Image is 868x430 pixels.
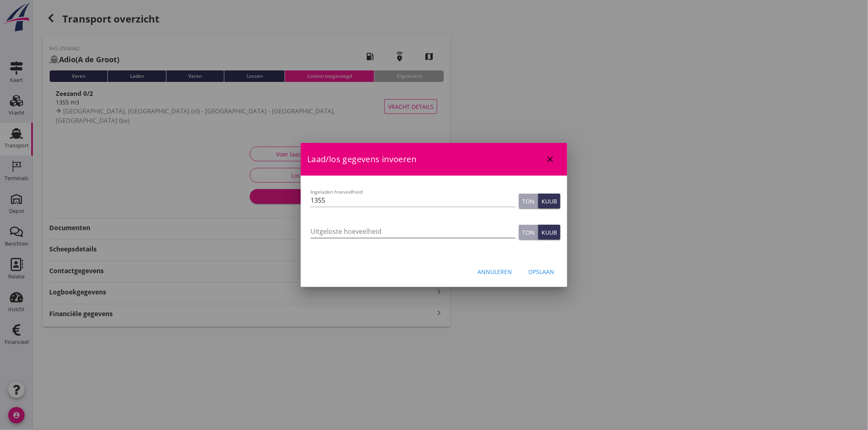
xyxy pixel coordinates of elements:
i: close [545,154,555,164]
button: Ton [519,225,538,240]
div: Kuub [541,197,557,206]
div: Annuleren [477,267,512,276]
div: Opslaan [528,267,554,276]
div: Laad/los gegevens invoeren [301,143,567,176]
button: Kuub [538,225,560,240]
input: Uitgeloste hoeveelheid [311,225,516,238]
button: Ton [519,194,538,208]
div: Ton [522,228,535,237]
input: Ingeladen hoeveelheid [311,194,516,207]
div: Ton [522,197,535,206]
button: Kuub [538,194,560,208]
button: Annuleren [471,264,519,279]
button: Opslaan [522,264,561,279]
div: Kuub [541,228,557,237]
